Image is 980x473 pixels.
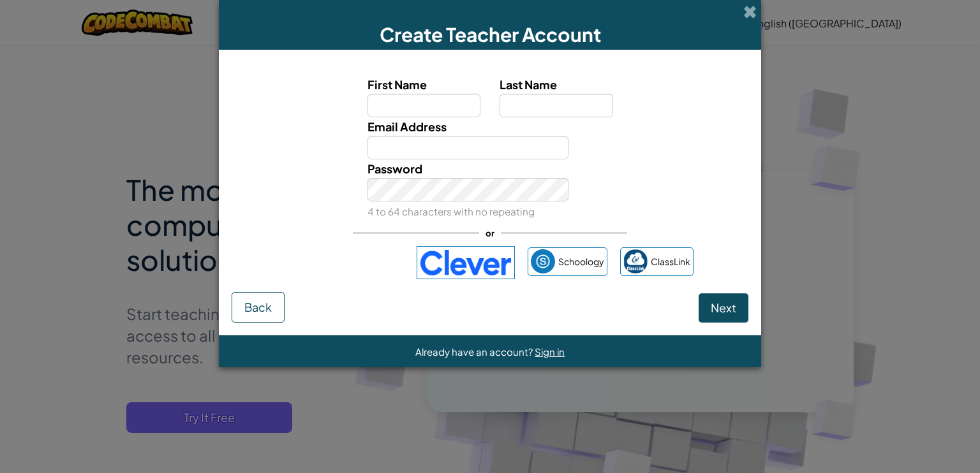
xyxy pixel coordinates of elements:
[558,252,604,271] span: Schoology
[623,249,648,273] img: classlink-logo-small.png
[531,249,555,273] img: schoology.png
[367,205,535,217] small: 4 to 64 characters with no repeating
[651,252,690,271] span: ClassLink
[367,161,422,176] span: Password
[417,246,515,279] img: clever-logo-blue.png
[232,292,285,323] button: Back
[718,13,967,186] iframe: Sign in with Google Dialogue
[367,119,447,134] span: Email Address
[380,22,601,47] span: Create Teacher Account
[415,346,535,358] span: Already have an account?
[479,224,501,242] span: or
[711,300,736,315] span: Next
[699,293,748,323] button: Next
[535,346,565,358] a: Sign in
[500,77,557,92] span: Last Name
[244,300,272,314] span: Back
[281,249,410,277] iframe: Sign in with Google Button
[367,77,427,92] span: First Name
